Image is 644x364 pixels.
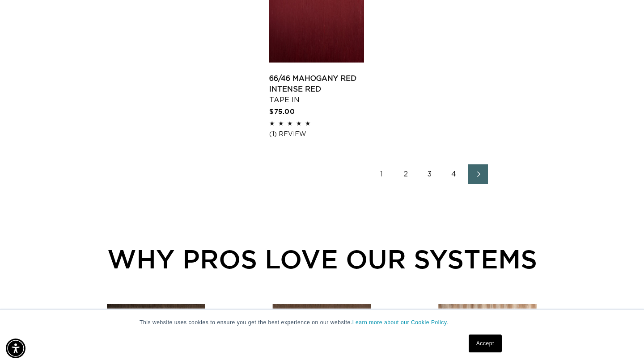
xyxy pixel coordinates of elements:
[269,73,364,105] a: 66/46 Mahogany Red Intense Red Tape In
[6,339,25,358] div: Accessibility Menu
[269,164,590,184] nav: Pagination
[444,164,464,184] a: Page 4
[372,164,391,184] a: Page 1
[352,319,449,326] a: Learn more about our Cookie Policy.
[140,318,504,326] p: This website uses cookies to ensure you get the best experience on our website.
[599,321,644,364] iframe: Chat Widget
[420,164,440,184] a: Page 3
[396,164,415,184] a: Page 2
[468,164,488,184] a: Next page
[54,239,590,278] div: WHY PROS LOVE OUR SYSTEMS
[469,335,502,352] a: Accept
